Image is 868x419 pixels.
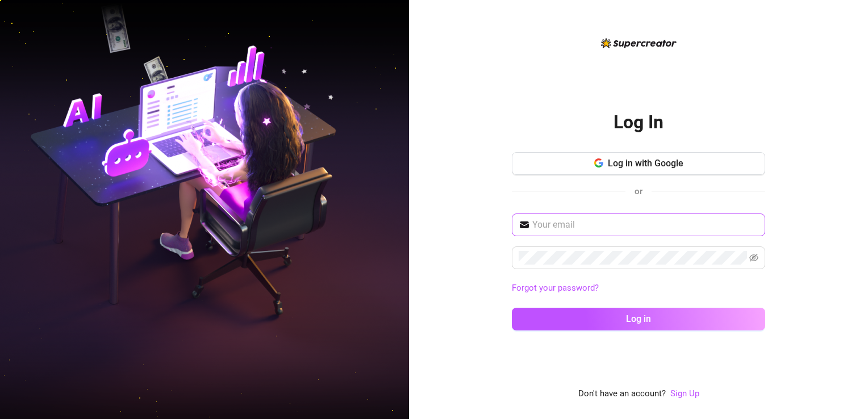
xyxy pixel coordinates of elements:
span: Log in with Google [608,158,683,169]
a: Forgot your password? [512,283,599,293]
img: logo-BBDzfeDw.svg [601,38,677,48]
span: eye-invisible [749,253,758,262]
span: Log in [626,313,651,324]
a: Forgot your password? [512,282,765,295]
a: Sign Up [670,388,699,399]
button: Log in with Google [512,152,765,175]
span: Don't have an account? [578,387,666,401]
a: Sign Up [670,387,699,401]
button: Log in [512,308,765,330]
h2: Log In [614,111,663,134]
input: Your email [532,218,758,232]
span: or [635,186,642,196]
